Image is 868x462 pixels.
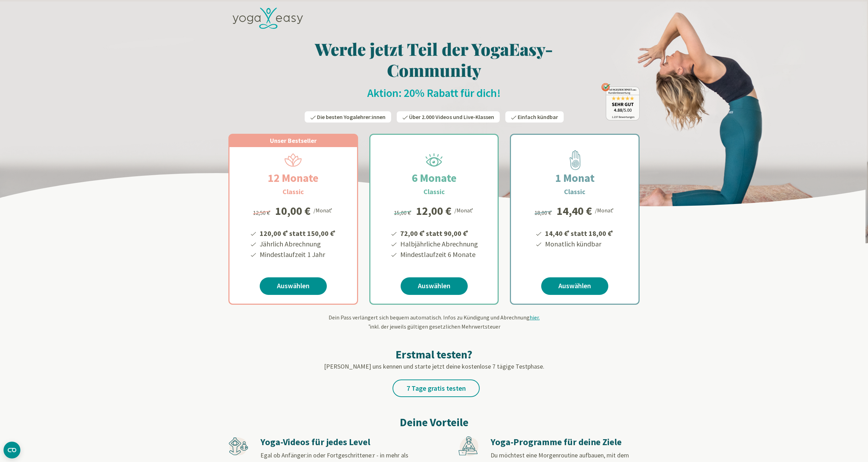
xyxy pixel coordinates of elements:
[228,86,640,100] h2: Aktion: 20% Rabatt für dich!
[544,239,614,249] li: Monatlich kündbar
[228,362,640,371] p: [PERSON_NAME] uns kennen und starte jetzt deine kostenlose 7 tägige Testphase.
[409,113,494,120] span: Über 2.000 Videos und Live-Klassen
[313,205,333,214] div: /Monat
[228,38,640,80] h1: Werde jetzt Teil der YogaEasy-Community
[228,348,640,362] h2: Erstmal testen?
[275,205,311,217] div: 10,00 €
[564,186,585,197] h3: Classic
[399,249,478,260] li: Mindestlaufzeit 6 Monate
[228,414,640,431] h2: Deine Vorteile
[557,205,592,217] div: 14,40 €
[399,239,478,249] li: Halbjährliche Abrechnung
[317,113,386,120] span: Die besten Yogalehrer:innen
[595,205,615,214] div: /Monat
[530,314,540,321] span: hier.
[535,209,553,216] span: 18,00 €
[4,442,20,458] button: CMP-Widget öffnen
[544,227,614,239] li: 14,40 € statt 18,00 €
[259,239,337,249] li: Jährlich Abrechnung
[491,436,639,448] h3: Yoga-Programme für deine Ziele
[283,186,304,197] h3: Classic
[368,323,500,330] span: inkl. der jeweils gültigen gesetzlichen Mehrwertsteuer
[270,137,317,145] span: Unser Bestseller
[260,277,327,295] a: Auswählen
[416,205,452,217] div: 12,00 €
[518,113,558,120] span: Einfach kündbar
[251,170,335,186] h2: 12 Monate
[601,83,640,120] img: ausgezeichnet_badge.png
[538,170,611,186] h2: 1 Monat
[541,277,608,295] a: Auswählen
[401,277,468,295] a: Auswählen
[394,209,413,216] span: 15,00 €
[399,227,478,239] li: 72,00 € statt 90,00 €
[393,379,480,397] a: 7 Tage gratis testen
[259,249,337,260] li: Mindestlaufzeit 1 Jahr
[253,209,272,216] span: 12,50 €
[423,186,445,197] h3: Classic
[259,227,337,239] li: 120,00 € statt 150,00 €
[395,170,473,186] h2: 6 Monate
[228,313,640,331] div: Dein Pass verlängert sich bequem automatisch. Infos zu Kündigung und Abrechnung
[454,205,474,214] div: /Monat
[260,436,409,448] h3: Yoga-Videos für jedes Level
